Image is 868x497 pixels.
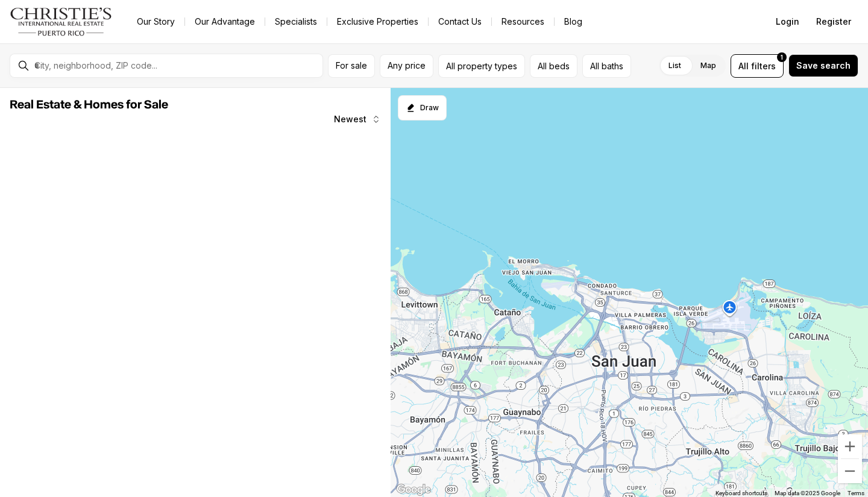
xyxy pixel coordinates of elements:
span: Save search [796,61,851,70]
span: For sale [336,61,367,70]
a: Blog [555,13,592,30]
button: Contact Us [429,13,491,30]
button: All property types [438,54,525,78]
button: Newest [327,107,388,131]
button: Start drawing [398,95,447,120]
button: Any price [380,54,433,78]
button: Allfilters1 [731,54,784,78]
button: Login [769,10,807,34]
label: Map [691,55,726,77]
button: Register [809,10,858,34]
span: Any price [388,61,426,70]
img: logo [10,7,113,36]
span: All [738,60,749,72]
span: Newest [334,114,366,124]
a: Exclusive Properties [327,13,428,30]
a: Our Story [127,13,184,30]
span: Real Estate & Homes for Sale [10,99,168,111]
a: Our Advantage [185,13,265,30]
button: Save search [788,54,858,77]
label: List [659,55,691,77]
span: 1 [781,52,783,62]
button: For sale [328,54,375,78]
span: filters [751,60,776,72]
span: Register [816,17,851,27]
button: All beds [530,54,577,78]
a: Resources [492,13,554,30]
span: Login [776,17,799,27]
a: Specialists [265,13,327,30]
button: All baths [582,54,631,78]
